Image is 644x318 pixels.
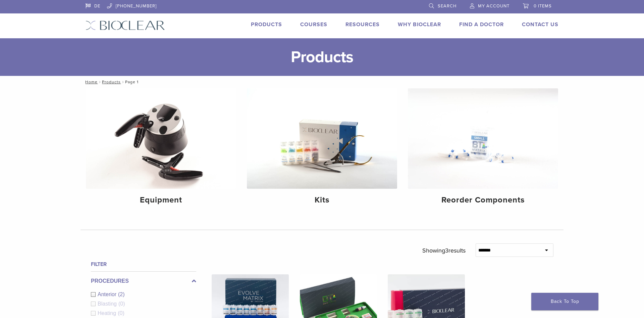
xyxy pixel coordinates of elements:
[408,88,558,211] a: Reorder Components
[118,291,125,297] span: (2)
[522,21,558,28] a: Contact Us
[98,301,118,307] span: Blasting
[121,80,125,84] span: /
[251,21,282,28] a: Products
[345,21,380,28] a: Resources
[247,88,397,189] img: Kits
[102,80,121,84] a: Products
[86,88,236,189] img: Equipment
[80,76,563,88] nav: Page 1
[91,260,196,268] h4: Filter
[83,80,98,84] a: Home
[531,293,598,310] a: Back To Top
[91,277,196,285] label: Procedures
[413,194,553,206] h4: Reorder Components
[118,310,124,316] span: (0)
[98,80,102,84] span: /
[408,88,558,189] img: Reorder Components
[445,247,448,254] span: 3
[247,88,397,211] a: Kits
[300,21,327,28] a: Courses
[98,310,118,316] span: Heating
[91,194,231,206] h4: Equipment
[118,301,125,307] span: (0)
[252,194,392,206] h4: Kits
[86,88,236,211] a: Equipment
[422,243,466,258] p: Showing results
[534,3,552,9] span: 0 items
[459,21,504,28] a: Find A Doctor
[478,3,509,9] span: My Account
[86,20,165,30] img: Bioclear
[98,291,118,297] span: Anterior
[438,3,457,9] span: Search
[398,21,441,28] a: Why Bioclear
